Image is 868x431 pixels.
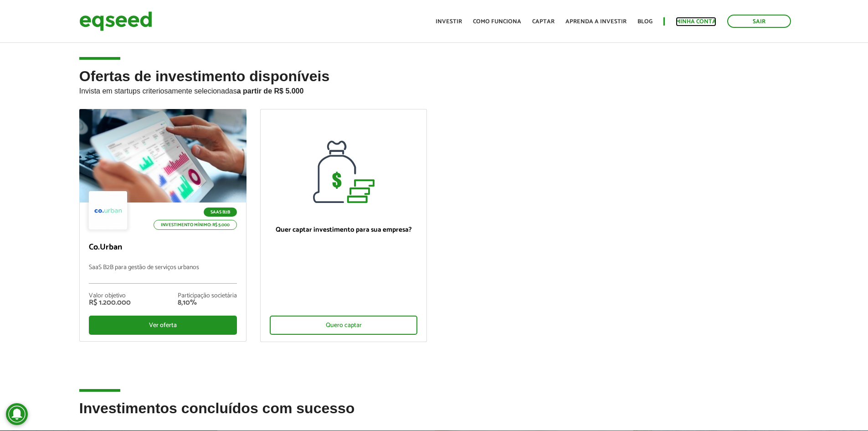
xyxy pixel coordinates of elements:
[154,220,237,230] p: Investimento mínimo: R$ 5.000
[204,208,237,217] p: SaaS B2B
[260,109,427,342] a: Quer captar investimento para sua empresa? Quero captar
[532,19,555,25] a: Captar
[436,19,462,25] a: Investir
[727,15,791,28] a: Sair
[89,293,131,299] div: Valor objetivo
[79,9,152,33] img: EqSeed
[676,19,716,25] a: Minha conta
[237,87,304,95] strong: a partir de R$ 5.000
[270,226,418,234] p: Quer captar investimento para sua empresa?
[89,243,237,253] p: Co.Urban
[89,299,131,306] div: R$ 1.200.000
[89,264,237,284] p: SaaS B2B para gestão de serviços urbanos
[270,316,418,335] div: Quero captar
[79,400,789,430] h2: Investimentos concluídos com sucesso
[637,19,652,25] a: Blog
[178,299,237,306] div: 8,10%
[178,293,237,299] div: Participação societária
[79,84,789,95] p: Invista em startups criteriosamente selecionadas
[565,19,627,25] a: Aprenda a investir
[89,316,237,335] div: Ver oferta
[473,19,521,25] a: Como funciona
[79,68,789,109] h2: Ofertas de investimento disponíveis
[79,109,247,342] a: SaaS B2B Investimento mínimo: R$ 5.000 Co.Urban SaaS B2B para gestão de serviços urbanos Valor ob...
